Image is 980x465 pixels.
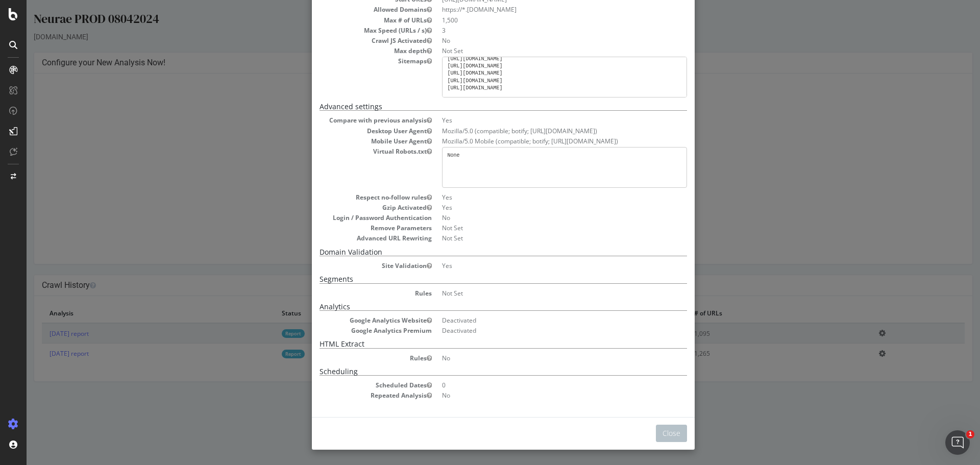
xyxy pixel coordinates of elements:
[415,57,660,97] pre: [URL][DOMAIN_NAME] [URL][DOMAIN_NAME] [URL][DOMAIN_NAME] [URL][DOMAIN_NAME] [URL][DOMAIN_NAME] [U...
[415,36,660,45] dd: No
[293,103,660,111] h5: Advanced settings
[415,261,660,270] dd: Yes
[293,261,405,270] dt: Site Validation
[966,430,974,438] span: 1
[293,213,405,222] dt: Login / Password Authentication
[293,147,405,156] dt: Virtual Robots.txt
[293,57,405,65] dt: Sitemaps
[415,381,660,389] dd: 0
[415,326,660,335] dd: Deactivated
[293,248,660,256] h5: Domain Validation
[293,16,405,25] dt: Max # of URLs
[293,275,660,283] h5: Segments
[415,16,660,25] dd: 1,500
[293,391,405,400] dt: Repeated Analysis
[415,137,660,145] dd: Mozilla/5.0 Mobile (compatible; botify; [URL][DOMAIN_NAME])
[293,137,405,145] dt: Mobile User Agent
[293,234,405,242] dt: Advanced URL Rewriting
[293,289,405,298] dt: Rules
[415,213,660,222] dd: No
[293,5,405,14] dt: Allowed Domains
[415,46,660,55] dd: Not Set
[293,193,405,202] dt: Respect no-follow rules
[293,116,405,125] dt: Compare with previous analysis
[293,354,405,362] dt: Rules
[415,193,660,202] dd: Yes
[293,340,660,348] h5: HTML Extract
[415,26,660,35] dd: 3
[293,127,405,135] dt: Desktop User Agent
[415,147,660,188] pre: None
[945,430,970,455] iframe: Intercom live chat
[293,224,405,232] dt: Remove Parameters
[293,26,405,35] dt: Max Speed (URLs / s)
[293,303,660,311] h5: Analytics
[415,127,660,135] dd: Mozilla/5.0 (compatible; botify; [URL][DOMAIN_NAME])
[415,224,660,232] dd: Not Set
[293,326,405,335] dt: Google Analytics Premium
[293,381,405,389] dt: Scheduled Dates
[293,368,660,376] h5: Scheduling
[415,289,660,298] dd: Not Set
[293,36,405,45] dt: Crawl JS Activated
[293,203,405,212] dt: Gzip Activated
[415,354,660,362] dd: No
[415,316,660,325] dd: Deactivated
[293,316,405,325] dt: Google Analytics Website
[415,116,660,125] dd: Yes
[415,391,660,400] dd: No
[293,46,405,55] dt: Max depth
[415,5,660,14] li: https://*.[DOMAIN_NAME]
[415,203,660,212] dd: Yes
[415,234,660,242] dd: Not Set
[629,425,660,442] button: Close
